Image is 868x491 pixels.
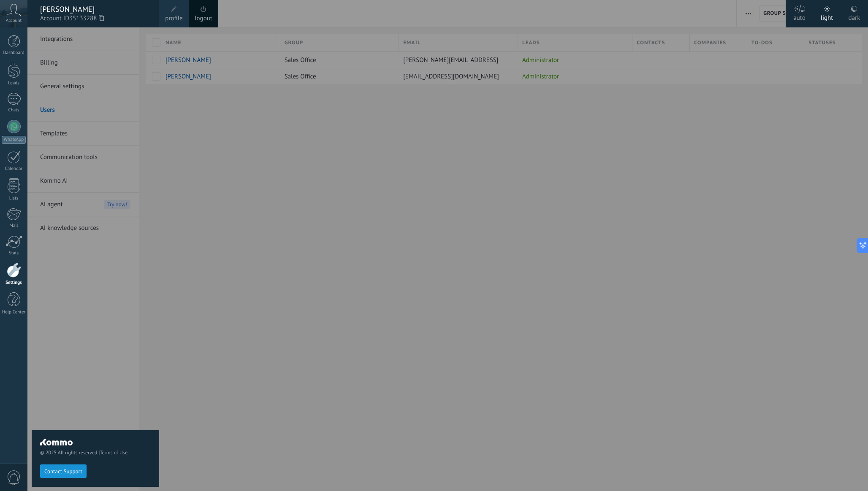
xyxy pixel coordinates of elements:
[2,136,26,144] div: WhatsApp
[69,14,104,23] span: 35133288
[2,81,26,86] div: Leads
[40,464,87,478] button: Contact Support
[6,18,22,24] span: Account
[40,5,151,14] div: [PERSON_NAME]
[2,166,26,172] div: Calendar
[849,5,860,27] div: dark
[793,5,806,27] div: auto
[2,50,26,56] div: Dashboard
[2,223,26,229] div: Mail
[2,196,26,201] div: Lists
[40,468,87,474] a: Contact Support
[40,14,151,23] span: Account ID
[165,14,182,23] span: profile
[2,280,26,286] div: Settings
[2,108,26,113] div: Chats
[44,469,82,475] span: Contact Support
[195,14,212,23] a: logout
[2,310,26,315] div: Help Center
[2,251,26,256] div: Stats
[100,450,127,456] a: Terms of Use
[821,5,833,27] div: light
[40,450,151,456] span: © 2025 All rights reserved |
